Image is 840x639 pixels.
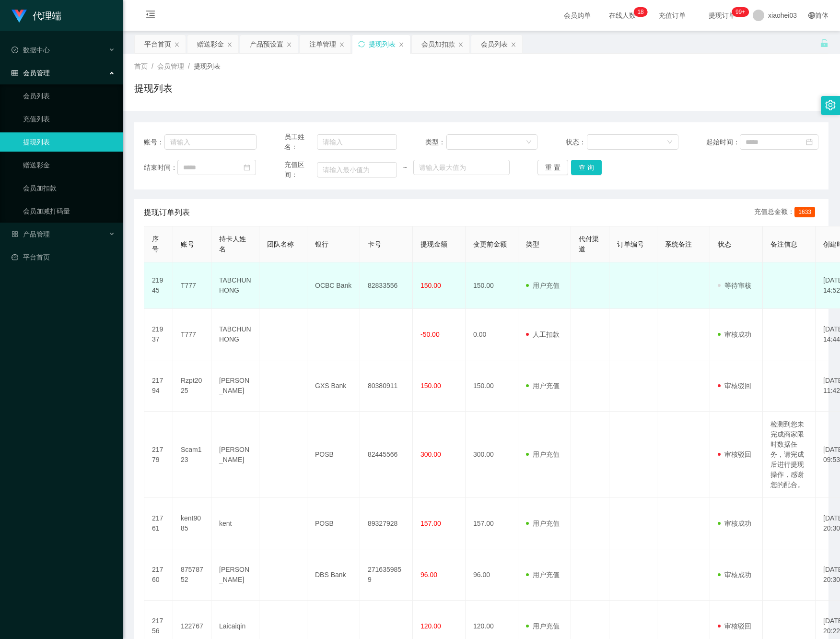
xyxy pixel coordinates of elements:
[511,42,516,47] i: 图标: close
[211,309,259,360] td: TABCHUNHONG
[144,309,173,360] td: 21937
[420,282,441,289] span: 150.00
[211,412,259,498] td: [PERSON_NAME]
[211,498,259,549] td: kent
[144,163,177,173] span: 结束时间：
[358,41,365,47] i: 图标: sync
[284,132,317,152] span: 员工姓名：
[466,262,518,309] td: 150.00
[307,412,360,498] td: POSB
[134,81,173,95] h1: 提现列表
[526,450,560,458] span: 用户充值
[339,42,345,47] i: 图标: close
[173,309,211,360] td: T777
[173,498,211,549] td: kent9085
[794,207,815,217] span: 1633
[250,35,283,53] div: 产品预设置
[617,240,644,248] span: 订单编号
[466,498,518,549] td: 157.00
[369,35,396,53] div: 提现列表
[526,139,532,146] i: 图标: down
[754,207,819,218] div: 充值总金额：
[152,62,153,70] span: /
[360,498,413,549] td: 89327928
[526,571,560,579] span: 用户充值
[157,62,184,70] span: 会员管理
[732,7,749,17] sup: 1153
[704,12,740,19] span: 提现订单
[188,62,190,70] span: /
[667,139,673,146] i: 图标: down
[473,240,507,248] span: 变更前金额
[825,100,836,110] i: 图标: setting
[211,262,259,309] td: TABCHUNHONG
[164,134,257,150] input: 请输入
[307,262,360,309] td: OCBC Bank
[134,62,148,70] span: 首页
[197,35,224,53] div: 赠送彩金
[806,139,813,145] i: 图标: calendar
[12,231,18,237] i: 图标: appstore-o
[820,39,828,47] i: 图标: unlock
[23,178,115,198] a: 会员加扣款
[458,42,464,47] i: 图标: close
[144,35,171,53] div: 平台首页
[244,164,250,171] i: 图标: calendar
[633,7,647,17] sup: 18
[425,137,446,147] span: 类型：
[173,549,211,601] td: 87578752
[12,70,18,76] i: 图标: table
[181,240,194,248] span: 账号
[537,160,568,175] button: 重 置
[317,162,397,177] input: 请输入最小值为
[134,0,167,31] i: 图标: menu-fold
[144,498,173,549] td: 21761
[637,7,641,17] p: 1
[526,622,560,630] span: 用户充值
[420,240,447,248] span: 提现金额
[144,207,190,218] span: 提现订单列表
[12,230,50,238] span: 产品管理
[654,12,690,19] span: 充值订单
[718,622,751,630] span: 审核驳回
[284,160,317,180] span: 充值区间：
[227,42,233,47] i: 图标: close
[12,248,115,267] a: 图标: dashboard平台首页
[665,240,692,248] span: 系统备注
[763,412,816,498] td: 检测到您未完成商家限时数据任务，请完成后进行提现操作，感谢您的配合。
[12,47,18,53] i: 图标: check-circle-o
[566,137,587,147] span: 状态：
[317,134,397,150] input: 请输入
[144,137,164,147] span: 账号：
[466,549,518,601] td: 96.00
[174,42,180,47] i: 图标: close
[144,412,173,498] td: 21779
[152,235,159,253] span: 序号
[421,35,455,53] div: 会员加扣款
[420,520,441,527] span: 157.00
[23,132,115,152] a: 提现列表
[360,549,413,601] td: 2716359859
[526,240,539,248] span: 类型
[420,450,441,458] span: 300.00
[12,46,50,54] span: 数据中心
[420,622,441,630] span: 120.00
[481,35,508,53] div: 会员列表
[219,235,246,253] span: 持卡人姓名
[23,109,115,129] a: 充值列表
[718,520,751,527] span: 审核成功
[526,282,560,289] span: 用户充值
[211,360,259,412] td: [PERSON_NAME]
[571,160,602,175] button: 查 询
[770,240,797,248] span: 备注信息
[286,42,292,47] i: 图标: close
[12,69,50,77] span: 会员管理
[420,382,441,390] span: 150.00
[466,360,518,412] td: 150.00
[307,498,360,549] td: POSB
[360,262,413,309] td: 82833556
[267,240,294,248] span: 团队名称
[144,549,173,601] td: 21760
[173,262,211,309] td: T777
[309,35,336,53] div: 注单管理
